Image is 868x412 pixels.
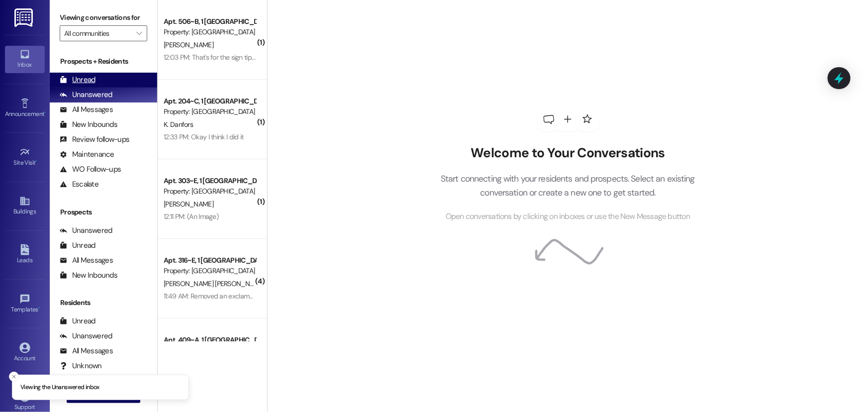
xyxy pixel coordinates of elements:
div: Unanswered [60,331,112,341]
div: All Messages [60,346,113,356]
span: K. Danfors [164,120,193,129]
div: Review follow-ups [60,134,129,145]
span: [PERSON_NAME] [PERSON_NAME] [164,279,265,288]
div: Unknown [60,361,102,371]
span: • [38,305,40,311]
span: • [36,158,37,165]
input: All communities [64,25,131,41]
div: Unanswered [60,225,112,236]
h2: Welcome to Your Conversations [426,145,710,161]
a: Buildings [5,193,45,219]
div: Property: [GEOGRAPHIC_DATA] [164,106,256,117]
button: Close toast [9,372,19,382]
div: WO Follow-ups [60,164,121,175]
span: Open conversations by clicking on inboxes or use the New Message button [446,210,690,223]
div: New Inbounds [60,119,117,130]
div: Unanswered [60,90,112,100]
div: 12:33 PM: Okay I think I did it [164,132,243,141]
div: Apt. 303~E, 1 [GEOGRAPHIC_DATA] [164,176,256,186]
div: Apt. 204~C, 1 [GEOGRAPHIC_DATA] [164,96,256,106]
div: 12:03 PM: That's for the sign tip! Did it work now? Do I have that parking spot haha [164,53,398,62]
a: Account [5,339,45,366]
a: Site Visit • [5,144,45,171]
label: Viewing conversations for [60,10,147,25]
div: Apt. 316~E, 1 [GEOGRAPHIC_DATA] [164,255,256,266]
div: Unread [60,316,96,326]
div: Prospects [50,207,157,217]
p: Start connecting with your residents and prospects. Select an existing conversation or create a n... [426,172,710,200]
div: 12:11 PM: (An Image) [164,212,218,221]
div: Unread [60,75,96,85]
img: ResiDesk Logo [14,8,35,27]
div: Apt. 506~B, 1 [GEOGRAPHIC_DATA] [164,16,256,27]
div: All Messages [60,255,113,266]
i:  [136,29,142,37]
div: Prospects + Residents [50,56,157,67]
div: Unread [60,240,96,251]
a: Leads [5,241,45,268]
span: • [44,109,46,116]
a: Templates • [5,291,45,317]
div: Property: [GEOGRAPHIC_DATA] [164,186,256,197]
div: Residents [50,298,157,308]
div: Apt. 409~A, 1 [GEOGRAPHIC_DATA] [164,335,256,345]
div: Escalate [60,179,98,190]
div: Property: [GEOGRAPHIC_DATA] [164,27,256,37]
div: Property: [GEOGRAPHIC_DATA] [164,266,256,276]
div: All Messages [60,104,113,115]
a: Inbox [5,46,45,73]
div: New Inbounds [60,270,117,281]
span: [PERSON_NAME] [164,200,213,208]
span: [PERSON_NAME] [164,40,213,49]
div: Maintenance [60,149,114,160]
p: Viewing the Unanswered inbox [20,383,99,392]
